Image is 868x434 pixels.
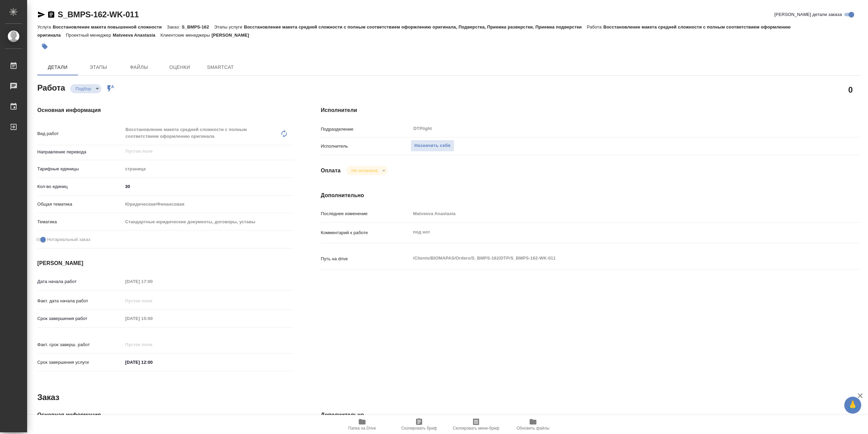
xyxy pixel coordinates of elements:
span: Папка на Drive [348,426,376,431]
button: Обновить файлы [505,415,561,434]
p: S_BMPS-162 [182,24,214,30]
input: Пустое поле [411,209,815,219]
textarea: под нот [411,226,815,238]
p: Matveeva Anastasia [113,33,161,38]
div: страница [123,163,294,175]
button: 🙏 [844,397,861,414]
p: Восстановление макета средней сложности с полным соответствием оформлению оригинала, Подверстка, ... [244,24,587,30]
button: Скопировать мини-бриф [448,415,505,434]
p: Восстановление макета повышенной сложности [53,24,167,30]
input: Пустое поле [123,277,182,286]
button: Назначить себя [411,140,454,152]
span: Этапы [82,63,115,72]
h4: Исполнители [321,106,861,114]
h4: [PERSON_NAME] [37,259,294,267]
div: Подбор [346,166,388,175]
p: Заказ: [167,24,181,30]
input: Пустое поле [123,314,182,323]
p: Этапы услуги [214,24,244,30]
p: Клиентские менеджеры [160,33,212,38]
p: Путь на drive [321,256,411,262]
input: Пустое поле [123,296,182,306]
a: S_BMPS-162-WK-011 [58,10,139,19]
button: Скопировать ссылку [47,11,55,19]
input: Пустое поле [125,147,278,155]
h4: Оплата [321,167,341,175]
p: Срок завершения услуги [37,359,123,366]
h2: Работа [37,81,65,93]
p: Срок завершения работ [37,315,123,322]
div: Подбор [70,84,101,93]
p: [PERSON_NAME] [212,33,254,38]
span: Нотариальный заказ [47,236,90,243]
div: Стандартные юридические документы, договоры, уставы [123,216,294,228]
p: Подразделение [321,126,411,133]
button: Скопировать бриф [391,415,448,434]
h4: Основная информация [37,411,294,419]
button: Добавить тэг [37,39,52,54]
span: [PERSON_NAME] детали заказа [774,11,842,18]
p: Проектный менеджер [66,33,113,38]
input: ✎ Введи что-нибудь [123,182,294,191]
span: Файлы [123,63,155,72]
textarea: /Clients/BIOMAPAS/Orders/S_BMPS-162/DTP/S_BMPS-162-WK-011 [411,252,815,264]
button: Скопировать ссылку для ЯМессенджера [37,11,45,19]
h4: Дополнительно [321,411,861,419]
button: Папка на Drive [334,415,391,434]
input: Пустое поле [123,340,182,350]
span: Детали [41,63,74,72]
button: Подбор [74,86,93,92]
span: Скопировать мини-бриф [453,426,499,431]
p: Факт. дата начала работ [37,298,123,304]
p: Комментарий к работе [321,229,411,236]
h2: 0 [848,84,853,95]
span: Оценки [163,63,196,72]
span: Назначить себя [414,142,450,150]
p: Услуга [37,24,53,30]
p: Исполнитель [321,143,411,150]
div: Юридическая/Финансовая [123,199,294,210]
p: Общая тематика [37,201,123,208]
span: Скопировать бриф [401,426,437,431]
h4: Основная информация [37,106,294,114]
button: Не оплачена [350,168,380,173]
p: Тематика [37,219,123,225]
p: Направление перевода [37,149,123,155]
p: Последнее изменение [321,210,411,217]
p: Дата начала работ [37,278,123,285]
p: Вид работ [37,130,123,137]
span: 🙏 [847,398,859,412]
p: Тарифные единицы [37,166,123,172]
span: Обновить файлы [517,426,550,431]
p: Факт. срок заверш. работ [37,341,123,348]
h4: Дополнительно [321,191,861,200]
p: Работа [587,24,604,30]
input: ✎ Введи что-нибудь [123,357,182,367]
h2: Заказ [37,392,59,403]
p: Кол-во единиц [37,183,123,190]
span: SmartCat [204,63,237,72]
